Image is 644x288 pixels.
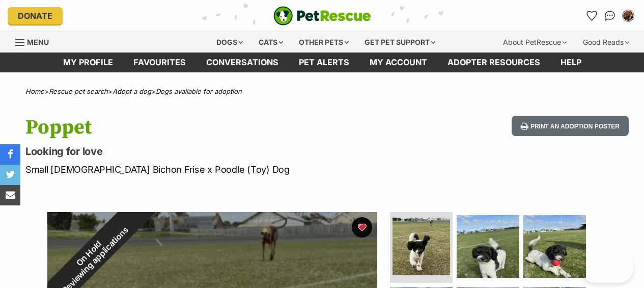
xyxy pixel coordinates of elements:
[583,8,636,24] ul: Account quick links
[292,32,356,53] div: Other pets
[393,218,450,275] img: Photo of Poppet
[15,32,56,50] a: Menu
[620,8,636,24] button: My account
[156,87,242,95] a: Dogs available for adoption
[437,53,550,72] a: Adopter resources
[550,53,592,72] a: Help
[512,116,629,137] button: Print an adoption poster
[53,53,123,72] a: My profile
[457,215,519,278] img: Photo of Poppet
[357,32,442,53] div: Get pet support
[623,11,633,21] img: Jacquelyn Cullen profile pic
[352,217,372,238] button: favourite
[25,163,394,176] p: Small [DEMOGRAPHIC_DATA] Bichon Frise x Poodle (Toy) Dog
[123,53,196,72] a: Favourites
[25,116,394,139] h1: Poppet
[25,87,44,95] a: Home
[8,7,63,24] a: Donate
[49,87,108,95] a: Rescue pet search
[602,8,618,24] a: Conversations
[605,11,615,21] img: chat-41dd97257d64d25036548639549fe6c8038ab92f7586957e7f3b1b290dea8141.svg
[580,252,634,283] iframe: Help Scout Beacon - Open
[359,53,437,72] a: My account
[523,215,586,278] img: Photo of Poppet
[273,6,371,25] img: logo-e224e6f780fb5917bec1dbf3a21bbac754714ae5b6737aabdf751b685950b380.svg
[196,53,289,72] a: conversations
[583,8,600,24] a: Favourites
[113,87,151,95] a: Adopt a dog
[209,32,250,53] div: Dogs
[27,38,49,46] span: Menu
[576,32,636,53] div: Good Reads
[496,32,574,53] div: About PetRescue
[25,144,394,159] p: Looking for love
[273,6,371,25] a: PetRescue
[289,53,359,72] a: Pet alerts
[251,32,290,53] div: Cats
